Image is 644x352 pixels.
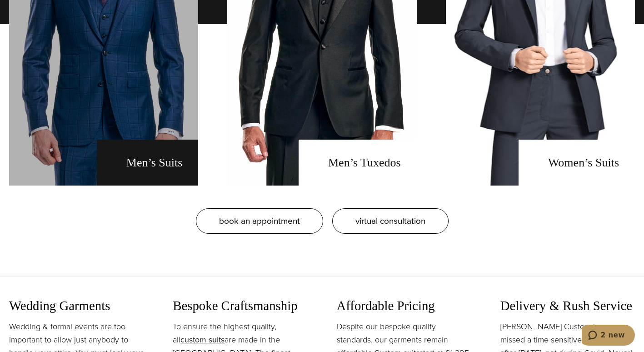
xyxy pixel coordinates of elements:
[355,214,425,227] span: virtual consultation
[332,208,449,234] a: virtual consultation
[9,298,144,314] h3: Wedding Garments
[582,325,635,347] iframe: Opens a widget where you can chat to one of our agents
[196,208,323,234] a: book an appointment
[337,298,471,314] h3: Affordable Pricing
[500,298,635,314] h3: Delivery & Rush Service
[180,334,225,346] a: custom suits
[173,298,307,314] h3: Bespoke Craftsmanship
[219,214,300,227] span: book an appointment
